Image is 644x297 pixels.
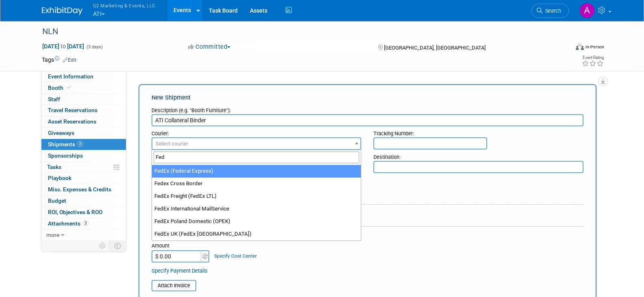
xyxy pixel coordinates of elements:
a: Shipments8 [41,139,126,150]
span: (3 days) [86,44,103,50]
div: Tracking Number: [373,126,583,137]
span: Misc. Expenses & Credits [48,186,111,193]
a: Misc. Expenses & Credits [41,184,126,195]
a: Playbook [41,173,126,184]
div: Courier: [152,126,362,137]
span: Tasks [47,164,61,170]
span: Select courier [156,141,189,147]
a: Specify Cost Center [214,253,257,259]
span: 8 [77,141,83,147]
div: NLN [39,24,557,39]
span: Playbook [48,175,72,181]
div: Event Format [521,42,605,54]
li: FedEx International MailService [152,203,361,215]
span: Sponsorships [48,152,83,159]
div: Cost: [152,233,583,241]
li: FedEx (Federal Express) [152,165,361,178]
a: more [41,230,126,241]
a: Asset Reservations [41,116,126,127]
div: In-Person [585,44,604,50]
a: Search [531,4,569,18]
span: Travel Reservations [48,107,98,113]
img: Anna Lerner [579,3,595,18]
img: Format-Inperson.png [576,43,584,50]
div: Description (e.g. "Booth Furniture"): [152,103,583,114]
a: Budget [41,195,126,206]
a: Travel Reservations [41,105,126,116]
a: Booth [41,82,126,93]
li: FedEx Poland Domestic (OPEK) [152,215,361,228]
li: FedEx UK (FedEx [GEOGRAPHIC_DATA]) [152,228,361,241]
span: [GEOGRAPHIC_DATA], [GEOGRAPHIC_DATA] [384,45,486,51]
span: Asset Reservations [48,118,96,125]
span: to [59,43,67,50]
a: ROI, Objectives & ROO [41,207,126,218]
span: Shipments [48,141,83,147]
span: Event Information [48,73,93,80]
li: FedEx Freight (FedEx LTL) [152,190,361,203]
div: Amount [152,242,210,250]
span: more [46,232,59,238]
div: Event Rating [582,56,604,60]
button: Committed [185,43,234,51]
span: Budget [48,197,66,204]
span: 3 [82,220,89,226]
div: New Shipment [152,93,583,102]
input: Search... [154,152,360,163]
td: Tags [42,56,76,64]
td: Toggle Event Tabs [109,241,126,251]
span: Staff [48,96,60,102]
a: Event Information [41,71,126,82]
body: Rich Text Area. Press ALT-0 for help. [4,3,420,11]
a: Sponsorships [41,150,126,161]
a: Giveaways [41,128,126,139]
a: Staff [41,94,126,105]
div: Destination: [373,150,583,161]
span: G2 Marketing & Events, LLC [93,1,156,10]
a: Attachments3 [41,218,126,229]
td: Personalize Event Tab Strip [95,241,110,251]
span: ROI, Objectives & ROO [48,209,102,215]
span: Attachments [48,220,89,227]
li: Fedex Cross Border [152,178,361,190]
span: Booth [48,85,73,91]
a: Tasks [41,162,126,173]
i: Booth reservation complete [67,85,71,90]
span: Search [542,8,561,14]
a: Specify Payment Details [152,268,208,274]
img: ExhibitDay [42,7,82,15]
span: Giveaways [48,130,74,136]
span: [DATE] [DATE] [42,43,85,50]
a: Edit [63,57,76,63]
